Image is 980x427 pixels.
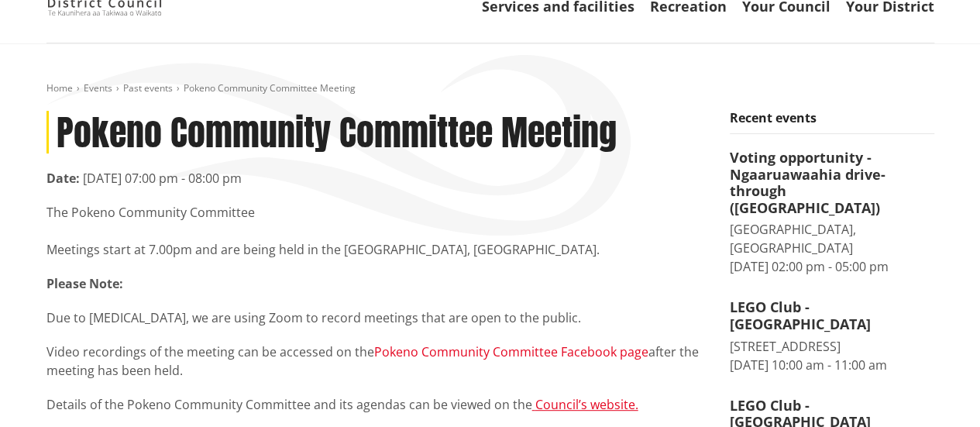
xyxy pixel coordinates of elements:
h5: Recent events [730,111,934,134]
p: Details of the Pokeno Community Committee and its agendas can be viewed on the [46,395,707,414]
a: Home [46,81,73,95]
time: [DATE] 07:00 pm - 08:00 pm [83,170,242,187]
strong: Date: [46,170,80,187]
p: Video recordings of the meeting can be accessed on the after the meeting has been held. [46,343,707,380]
p: Due to [MEDICAL_DATA], we are using Zoom to record meetings that are open to the public. [46,308,707,327]
nav: breadcrumb [46,82,934,95]
time: [DATE] 02:00 pm - 05:00 pm [730,258,889,275]
div: [GEOGRAPHIC_DATA], [GEOGRAPHIC_DATA] [730,220,934,257]
span: Pokeno Community Committee Meeting [184,81,356,95]
strong: Please Note: [46,275,123,292]
a: LEGO Club - [GEOGRAPHIC_DATA] [STREET_ADDRESS] [DATE] 10:00 am - 11:00 am [730,299,934,374]
a: Voting opportunity - Ngaaruawaahia drive-through ([GEOGRAPHIC_DATA]) [GEOGRAPHIC_DATA], [GEOGRAPH... [730,150,934,276]
p: The Pokeno Community Committee Meetings start at 7.00pm and are being held in the [GEOGRAPHIC_DAT... [46,203,707,259]
h1: Pokeno Community Committee Meeting [46,111,707,153]
div: [STREET_ADDRESS] [730,337,934,356]
a: Past events [123,81,173,95]
h4: LEGO Club - [GEOGRAPHIC_DATA] [730,299,934,332]
a: Events [84,81,112,95]
time: [DATE] 10:00 am - 11:00 am [730,356,887,374]
iframe: Messenger Launcher [909,362,965,418]
h4: Voting opportunity - Ngaaruawaahia drive-through ([GEOGRAPHIC_DATA]) [730,150,934,216]
a: Council’s website. [535,396,638,413]
a: Pokeno Community Committee Facebook page [374,343,648,360]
